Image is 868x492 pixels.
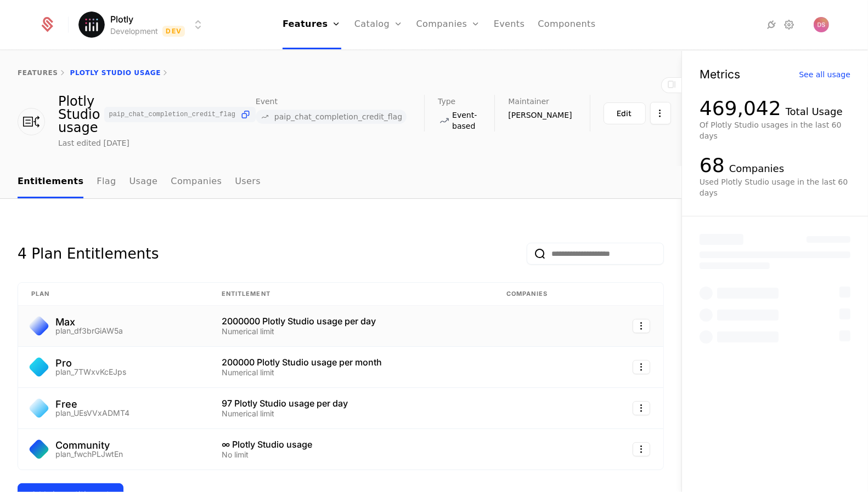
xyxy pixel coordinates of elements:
div: 469,042 [700,98,781,119]
a: Users [235,166,261,198]
div: Edit [617,108,632,119]
div: 200000 Plotly Studio usage per month [222,358,480,367]
div: plan_fwchPLJwtEn [55,450,123,458]
div: ∞ Plotly Studio usage [222,440,480,449]
div: Numerical limit [222,328,480,335]
nav: Main [18,166,664,198]
div: Used Plotly Studio usage in the last 60 days [700,176,850,198]
div: plan_7TWxvKcEJps [55,368,126,376]
a: Companies [171,166,222,198]
button: Open user button [814,17,829,32]
img: Daniel Anton Suchy [814,17,829,32]
div: Companies [729,161,784,176]
div: 97 Plotly Studio usage per day [222,399,480,408]
a: Settings [783,18,796,31]
div: No limit [222,451,480,459]
button: Select action [633,401,650,415]
div: Development [110,26,158,37]
a: Integrations [765,18,779,31]
span: Dev [162,26,185,37]
button: Select environment [82,13,205,37]
div: Of Plotly Studio usages in the last 60 days [700,119,850,141]
a: Usage [129,166,158,198]
div: Community [55,440,123,450]
span: paip_chat_completion_credit_flag [109,111,235,118]
button: Select action [633,319,650,333]
span: Event-based [452,110,477,131]
button: Edit [604,102,646,124]
button: Select action [633,442,650,456]
span: Event [256,98,278,105]
a: Flag [97,166,116,198]
span: paip_chat_completion_credit_flag [274,113,402,121]
button: Select action [650,102,671,124]
div: plan_df3brGiAW5a [55,327,123,335]
div: Pro [55,358,126,368]
th: Companies [493,283,596,306]
span: [PERSON_NAME] [508,110,572,121]
div: Numerical limit [222,369,480,376]
span: Maintainer [508,98,549,105]
div: Plotly Studio usage [58,95,256,134]
a: Entitlements [18,166,83,198]
button: Select action [633,360,650,374]
div: plan_UEsVVxADMT4 [55,409,129,417]
th: Plan [18,283,208,306]
div: Max [55,317,123,327]
div: Total Usage [786,104,843,119]
div: See all usage [799,71,850,78]
div: Metrics [700,68,740,80]
ul: Choose Sub Page [18,166,261,198]
th: Entitlement [208,283,493,306]
span: Plotly [110,13,133,26]
img: Plotly [78,12,105,38]
div: 4 Plan Entitlements [18,243,159,265]
span: Type [438,98,455,105]
div: Last edited [DATE] [58,138,129,148]
div: 68 [700,155,725,176]
div: Numerical limit [222,410,480,417]
div: Free [55,399,129,409]
div: 2000000 Plotly Studio usage per day [222,317,480,325]
a: features [18,69,58,77]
